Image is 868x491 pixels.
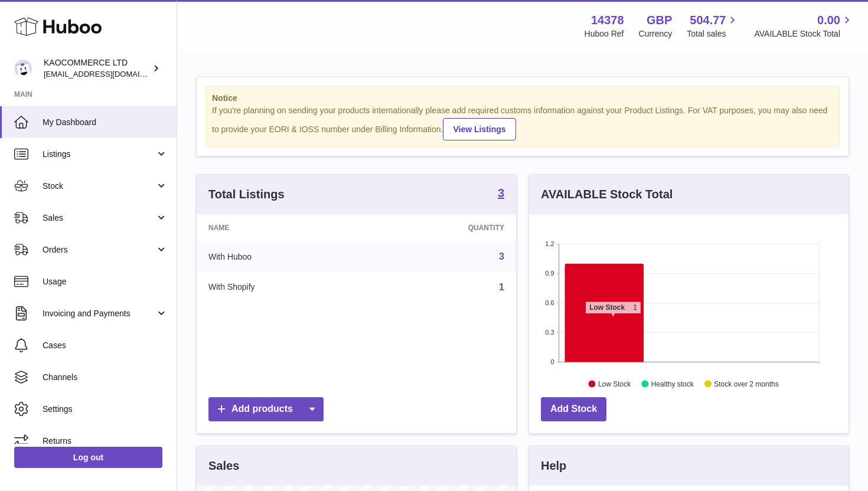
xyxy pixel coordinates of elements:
[690,12,726,28] span: 504.77
[591,12,624,28] strong: 14378
[43,149,155,160] span: Listings
[499,251,504,261] a: 3
[714,379,778,388] text: Stock over 2 months
[589,303,625,312] tspan: Low Stock
[197,214,369,241] th: Name
[208,458,239,474] h3: Sales
[545,240,554,247] text: 1.2
[498,187,504,199] strong: 3
[43,117,168,128] span: My Dashboard
[545,270,554,277] text: 0.9
[647,12,672,28] strong: GBP
[541,397,606,421] a: Add Stock
[545,299,554,306] text: 0.6
[754,12,854,40] a: 0.00 AVAILABLE Stock Total
[43,340,168,351] span: Cases
[197,241,369,272] td: With Huboo
[443,118,515,140] a: View Listings
[687,12,739,40] a: 504.77 Total sales
[43,181,155,192] span: Stock
[541,458,566,474] h3: Help
[208,186,285,202] h3: Total Listings
[43,404,168,415] span: Settings
[43,436,168,447] span: Returns
[369,214,516,241] th: Quantity
[197,272,369,303] td: With Shopify
[43,276,168,287] span: Usage
[687,28,739,40] span: Total sales
[633,303,637,312] tspan: 1
[817,12,840,28] span: 0.00
[43,212,155,224] span: Sales
[651,379,694,388] text: Healthy stock
[212,93,833,104] strong: Notice
[499,282,504,292] a: 1
[14,447,162,468] a: Log out
[545,329,554,336] text: 0.3
[43,372,168,383] span: Channels
[44,69,174,78] span: [EMAIL_ADDRESS][DOMAIN_NAME]
[639,28,673,40] div: Currency
[541,186,673,202] h3: AVAILABLE Stock Total
[43,308,155,319] span: Invoicing and Payments
[44,57,150,80] div: KAOCOMMERCE LTD
[14,60,32,77] img: hello@lunera.co.uk
[498,187,504,201] a: 3
[212,105,833,140] div: If you're planning on sending your products internationally please add required customs informati...
[208,397,324,421] a: Add products
[43,244,155,256] span: Orders
[550,358,554,365] text: 0
[585,28,624,40] div: Huboo Ref
[598,379,631,388] text: Low Stock
[754,28,854,40] span: AVAILABLE Stock Total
